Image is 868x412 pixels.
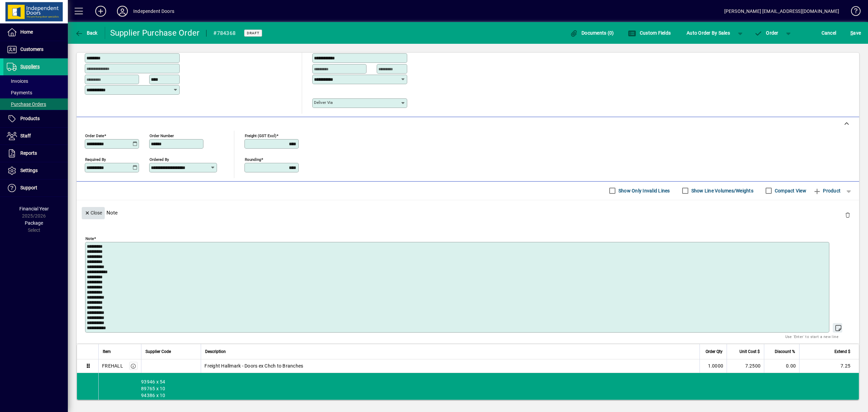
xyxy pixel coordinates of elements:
[150,133,174,138] mat-label: Order number
[80,209,106,216] app-page-header-button: Close
[245,157,261,162] mat-label: Rounding
[820,27,838,39] button: Cancel
[20,64,40,69] span: Suppliers
[245,133,276,138] mat-label: Freight (GST excl)
[102,362,123,369] div: FREHALL
[706,348,723,355] span: Order Qty
[3,75,68,87] a: Invoices
[3,24,68,41] a: Home
[850,30,853,36] span: S
[150,157,169,162] mat-label: Ordered by
[683,27,733,39] button: Auto Order By Sales
[628,30,671,36] span: Custom Fields
[20,168,38,173] span: Settings
[799,359,859,373] td: 7.25
[687,27,730,38] span: Auto Order By Sales
[840,207,856,223] button: Delete
[25,220,43,226] span: Package
[773,187,806,194] label: Compact View
[751,27,782,39] button: Order
[133,6,174,17] div: Independent Doors
[103,348,111,355] span: Item
[754,30,778,36] span: Order
[846,1,860,23] a: Knowledge Base
[850,27,861,38] span: ave
[68,27,105,39] app-page-header-button: Back
[810,185,844,197] button: Product
[3,87,68,98] a: Payments
[3,41,68,58] a: Customers
[570,30,614,36] span: Documents (0)
[84,207,102,219] span: Close
[690,187,753,194] label: Show Line Volumes/Weights
[205,348,226,355] span: Description
[840,212,856,218] app-page-header-button: Delete
[82,207,105,219] button: Close
[77,200,859,225] div: Note
[112,5,133,17] button: Profile
[110,27,200,38] div: Supplier Purchase Order
[20,29,33,35] span: Home
[3,145,68,162] a: Reports
[7,78,28,84] span: Invoices
[727,359,764,373] td: 7.2500
[739,348,760,355] span: Unit Cost $
[20,46,43,52] span: Customers
[20,185,37,190] span: Support
[849,27,863,39] button: Save
[822,27,836,38] span: Cancel
[699,359,727,373] td: 1.0000
[20,133,31,138] span: Staff
[85,133,104,138] mat-label: Order date
[73,27,99,39] button: Back
[247,31,259,35] span: Draft
[617,187,670,194] label: Show Only Invalid Lines
[90,5,112,17] button: Add
[19,206,49,211] span: Financial Year
[813,185,841,196] span: Product
[3,110,68,127] a: Products
[775,348,795,355] span: Discount %
[785,333,839,340] mat-hint: Use 'Enter' to start a new line
[3,162,68,179] a: Settings
[145,348,171,355] span: Supplier Code
[568,27,616,39] button: Documents (0)
[75,30,98,36] span: Back
[3,128,68,145] a: Staff
[7,101,46,107] span: Purchase Orders
[20,150,37,156] span: Reports
[85,236,94,241] mat-label: Note
[3,98,68,110] a: Purchase Orders
[213,28,236,39] div: #784368
[20,116,40,121] span: Products
[85,157,106,162] mat-label: Required by
[834,348,850,355] span: Extend $
[7,90,32,95] span: Payments
[764,359,799,373] td: 0.00
[204,362,303,369] span: Freight Hallmark - Doors ex Chch to Branches
[3,180,68,196] a: Support
[724,6,839,17] div: [PERSON_NAME] [EMAIL_ADDRESS][DOMAIN_NAME]
[626,27,672,39] button: Custom Fields
[314,100,333,105] mat-label: Deliver via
